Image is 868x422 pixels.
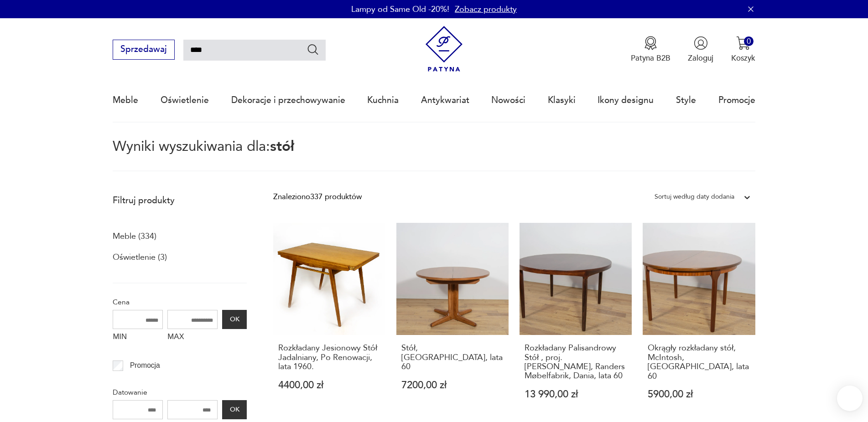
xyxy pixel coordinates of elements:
[278,381,381,390] p: 4400,00 zł
[113,46,174,54] a: Sprzedawaj
[113,296,247,308] p: Cena
[655,191,734,203] div: Sortuj według daty dodania
[113,40,174,60] button: Sprzedawaj
[113,229,156,244] a: Meble (334)
[421,26,467,72] img: Patyna - sklep z meblami i dekoracjami vintage
[273,223,385,421] a: Rozkładany Jesionowy Stół Jadalniany, Po Renowacji, lata 1960.Rozkładany Jesionowy Stół Jadalnian...
[401,344,504,371] h3: Stół, [GEOGRAPHIC_DATA], lata 60
[688,36,713,63] button: Zaloguj
[718,79,755,121] a: Promocje
[631,36,670,63] button: Patyna B2B
[525,390,627,399] p: 13 990,00 zł
[231,79,345,121] a: Dekoracje i przechowywanie
[548,79,576,121] a: Klasyki
[648,390,750,399] p: 5900,00 zł
[113,250,167,265] a: Oświetlenie (3)
[491,79,525,121] a: Nowości
[401,381,504,390] p: 7200,00 zł
[222,310,247,329] button: OK
[744,36,754,46] div: 0
[731,53,755,63] p: Koszyk
[351,4,449,15] p: Lampy od Same Old -20%!
[598,79,654,121] a: Ikony designu
[113,79,138,121] a: Meble
[421,79,469,121] a: Antykwariat
[222,400,247,419] button: OK
[643,223,755,421] a: Okrągły rozkładany stół, McIntosh, Wielka Brytania, lata 60Okrągły rozkładany stół, McIntosh, [GE...
[694,36,708,50] img: Ikonka użytkownika
[455,4,517,15] a: Zobacz produkty
[113,195,247,206] p: Filtruj produkty
[688,53,713,63] p: Zaloguj
[273,191,362,203] div: Znaleziono 337 produktów
[631,53,670,63] p: Patyna B2B
[307,43,320,56] button: Szukaj
[270,137,294,156] span: stół
[520,223,632,421] a: Rozkładany Palisandrowy Stół , proj. Harry Østergaard, Randers Møbelfabrik, Dania, lata 60Rozkład...
[278,344,381,371] h3: Rozkładany Jesionowy Stół Jadalniany, Po Renowacji, lata 1960.
[167,329,218,346] label: MAX
[525,344,627,381] h3: Rozkładany Palisandrowy Stół , proj. [PERSON_NAME], Randers Møbelfabrik, Dania, lata 60
[113,140,755,171] p: Wyniki wyszukiwania dla:
[113,329,163,346] label: MIN
[644,36,658,50] img: Ikona medalu
[736,36,750,50] img: Ikona koszyka
[731,36,755,63] button: 0Koszyk
[161,79,209,121] a: Oświetlenie
[631,36,670,63] a: Ikona medaluPatyna B2B
[130,360,160,371] p: Promocja
[396,223,509,421] a: Stół, Wielka Brytania, lata 60Stół, [GEOGRAPHIC_DATA], lata 607200,00 zł
[837,386,863,411] iframe: Smartsupp widget button
[676,79,696,121] a: Style
[113,386,247,398] p: Datowanie
[648,344,750,381] h3: Okrągły rozkładany stół, McIntosh, [GEOGRAPHIC_DATA], lata 60
[367,79,399,121] a: Kuchnia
